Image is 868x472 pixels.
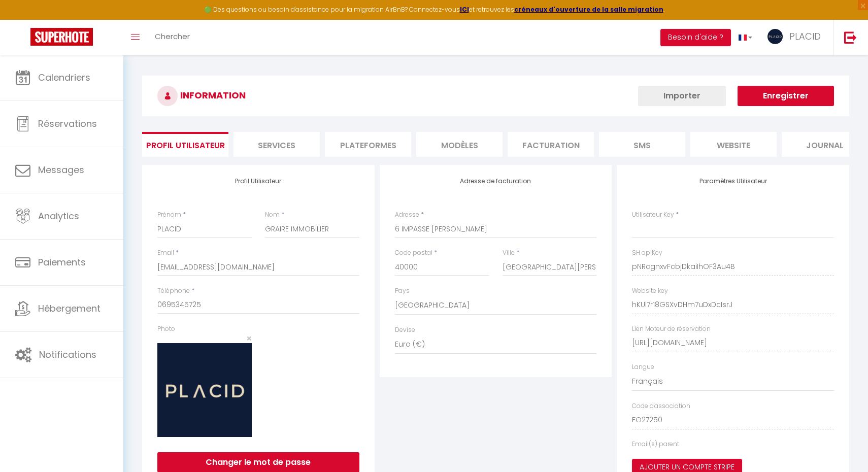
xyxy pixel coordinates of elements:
[767,29,783,44] img: ...
[157,178,359,185] h4: Profil Utilisateur
[632,362,654,372] label: Langue
[632,210,674,220] label: Utilisateur Key
[825,426,860,464] iframe: Chat
[416,132,503,157] li: MODÈLES
[38,302,101,315] span: Hébergement
[147,20,197,55] a: Chercher
[39,348,96,361] span: Notifications
[157,248,174,258] label: Email
[632,324,711,334] label: Lien Moteur de réservation
[395,248,432,258] label: Code postal
[38,163,84,176] span: Messages
[638,86,726,106] button: Importer
[690,132,777,157] li: website
[142,132,228,157] li: Profil Utilisateur
[789,30,821,43] span: PLACID
[395,210,419,220] label: Adresse
[157,343,252,437] img: 16650611926049.png
[632,440,679,449] label: Email(s) parent
[142,76,849,116] h3: INFORMATION
[246,332,252,345] span: ×
[38,210,79,222] span: Analytics
[38,117,97,130] span: Réservations
[503,248,515,258] label: Ville
[233,132,320,157] li: Services
[632,248,662,258] label: SH apiKey
[508,132,594,157] li: Facturation
[38,71,90,84] span: Calendriers
[738,86,834,106] button: Enregistrer
[460,5,469,14] a: ICI
[514,5,663,14] a: créneaux d'ouverture de la salle migration
[30,28,93,46] img: Super Booking
[632,401,690,411] label: Code d'association
[38,256,86,268] span: Paiements
[157,286,190,296] label: Téléphone
[760,20,833,55] a: ... PLACID
[599,132,685,157] li: SMS
[265,210,280,220] label: Nom
[8,4,39,35] button: Ouvrir le widget de chat LiveChat
[157,210,181,220] label: Prénom
[632,178,834,185] h4: Paramètres Utilisateur
[395,325,415,335] label: Devise
[844,31,857,44] img: logout
[395,286,410,296] label: Pays
[660,29,731,46] button: Besoin d'aide ?
[246,334,252,343] button: Close
[782,132,868,157] li: Journal
[155,31,190,42] span: Chercher
[632,286,668,296] label: Website key
[395,178,597,185] h4: Adresse de facturation
[325,132,411,157] li: Plateformes
[157,324,175,334] label: Photo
